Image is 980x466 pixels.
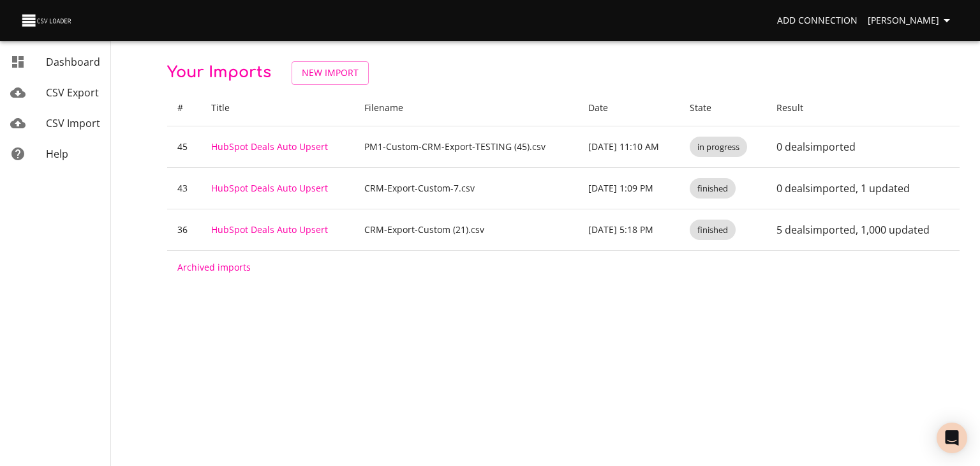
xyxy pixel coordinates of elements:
span: CSV Export [46,86,99,100]
p: 0 deals imported , 1 updated [776,181,949,196]
a: Archived imports [177,261,251,273]
span: Dashboard [46,55,100,69]
td: CRM-Export-Custom-7.csv [354,167,579,209]
a: HubSpot Deals Auto Upsert [211,140,328,153]
a: HubSpot Deals Auto Upsert [211,182,328,194]
td: [DATE] 1:09 PM [578,167,679,209]
th: Title [201,90,353,126]
span: finished [690,224,736,236]
img: CSV Loader [20,11,74,29]
td: [DATE] 11:10 AM [578,126,679,167]
td: [DATE] 5:18 PM [578,209,679,250]
td: 43 [167,167,201,209]
td: 36 [167,209,201,250]
a: Add Connection [772,9,863,33]
p: 5 deals imported , 1,000 updated [776,222,949,237]
th: Filename [354,90,579,126]
a: New Import [292,61,369,85]
span: New Import [302,65,359,81]
div: Open Intercom Messenger [937,423,967,453]
th: State [679,90,766,126]
th: # [167,90,201,126]
span: CSV Import [46,116,100,130]
span: finished [690,183,736,195]
th: Date [578,90,679,126]
span: in progress [690,141,747,153]
a: HubSpot Deals Auto Upsert [211,223,328,236]
span: [PERSON_NAME] [868,13,954,29]
button: [PERSON_NAME] [863,9,960,33]
td: PM1-Custom-CRM-Export-TESTING (45).csv [354,126,579,167]
td: 45 [167,126,201,167]
td: CRM-Export-Custom (21).csv [354,209,579,250]
p: 0 deals imported [776,139,949,154]
span: Add Connection [777,13,857,29]
th: Result [766,90,960,126]
span: Your Imports [167,64,271,81]
span: Help [46,147,68,161]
